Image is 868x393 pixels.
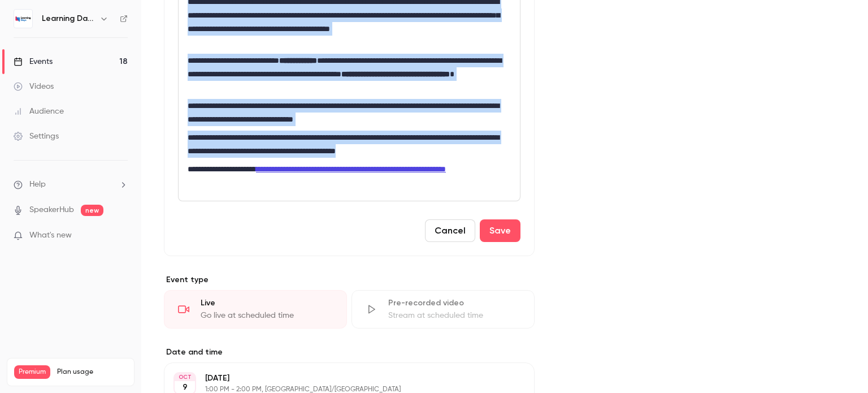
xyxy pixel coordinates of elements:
span: Help [29,179,46,191]
div: LiveGo live at scheduled time [164,290,347,329]
p: Event type [164,274,535,286]
img: Learning Days [14,10,32,28]
span: What's new [29,230,72,241]
div: Events [14,56,53,67]
a: SpeakerHub [29,204,74,216]
label: Date and time [164,347,535,358]
div: Audience [14,106,64,117]
div: Go live at scheduled time [201,310,333,321]
span: new [81,205,103,216]
span: Plan usage [57,368,127,377]
p: [DATE] [205,373,475,384]
div: Pre-recorded video [388,297,520,309]
div: OCT [175,373,195,381]
li: help-dropdown-opener [14,179,128,191]
h6: Learning Days [42,13,95,24]
button: Save [480,219,520,242]
div: Pre-recorded videoStream at scheduled time [351,290,535,329]
button: Cancel [425,219,475,242]
div: Live [201,297,333,309]
div: Settings [14,131,59,142]
p: 9 [183,382,188,393]
span: Premium [14,365,50,379]
div: Videos [14,81,54,92]
div: Stream at scheduled time [388,310,520,321]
